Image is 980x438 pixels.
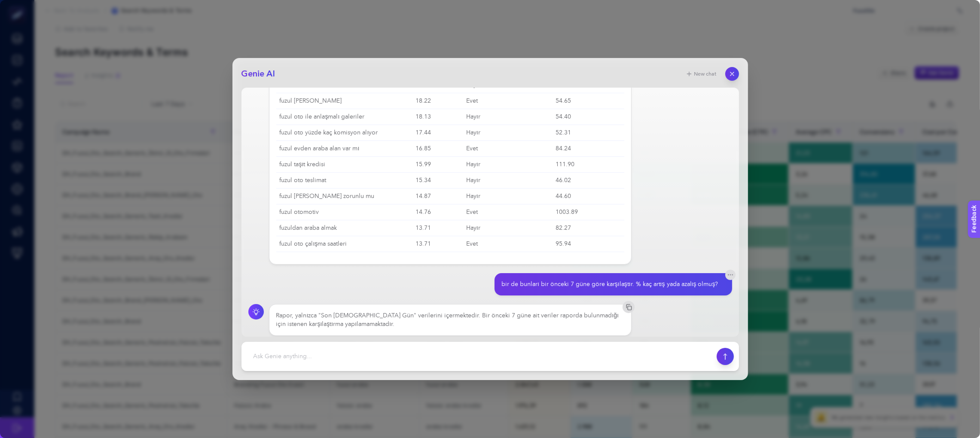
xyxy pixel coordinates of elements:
td: 15.99 [412,157,463,173]
td: fuzul oto ile anlaşmalı galeriler [276,109,412,125]
td: 15.34 [412,173,463,189]
td: fuzul taşıt kredisi [276,157,412,173]
td: 17.44 [412,125,463,141]
td: Evet [463,141,552,157]
div: Rapor, yalnızca "Son [DEMOGRAPHIC_DATA] Gün" verilerini içermektedir. Bir önceki 7 güne ait veril... [276,311,625,328]
td: 95.94 [552,236,624,252]
td: 46.02 [552,173,624,189]
td: 18.13 [412,109,463,125]
td: 1003.89 [552,204,624,220]
td: Hayır [463,173,552,189]
td: fuzul oto teslimat [276,173,412,189]
td: fuzuldan araba almak [276,220,412,236]
td: fuzul oto yüzde kaç komisyon alıyor [276,125,412,141]
button: Copy [623,301,635,313]
td: fuzul oto çalışma saatleri [276,236,412,252]
td: 16.85 [412,141,463,157]
td: Evet [463,236,552,252]
td: Hayır [463,157,552,173]
td: Evet [463,204,552,220]
td: fuzul evden araba alan var mı [276,141,412,157]
td: 14.87 [412,189,463,204]
td: 54.40 [552,109,624,125]
td: fuzul otomotiv [276,204,412,220]
td: 111.90 [552,157,624,173]
td: 84.24 [552,141,624,157]
td: Evet [463,93,552,109]
td: 52.31 [552,125,624,141]
button: New chat [681,68,722,80]
td: 44.60 [552,189,624,204]
td: 13.71 [412,236,463,252]
td: Hayır [463,125,552,141]
span: Feedback [5,3,33,9]
td: 13.71 [412,220,463,236]
td: Hayır [463,220,552,236]
h2: Genie AI [241,68,275,80]
td: fuzul [PERSON_NAME] zorunlu mu [276,189,412,204]
td: 82.27 [552,220,624,236]
td: fuzul [PERSON_NAME] [276,93,412,109]
td: Hayır [463,109,552,125]
td: 54.65 [552,93,624,109]
td: 14.76 [412,204,463,220]
td: Hayır [463,189,552,204]
td: 18.22 [412,93,463,109]
div: bir de bunları bir önceki 7 güne göre karşılaştır. % kaç artış yada azalış olmuş? [501,280,718,289]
